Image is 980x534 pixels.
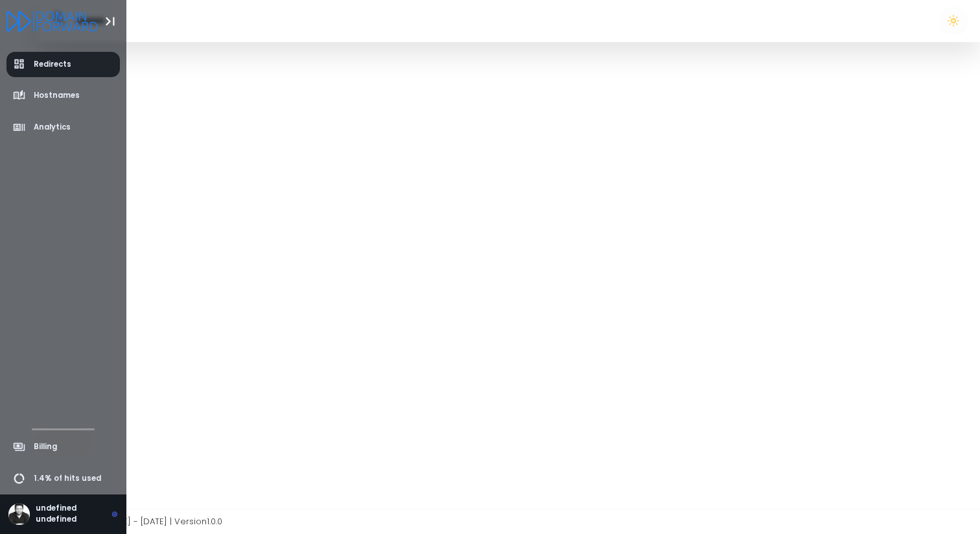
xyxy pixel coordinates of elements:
a: Analytics [6,115,121,140]
a: Billing [6,434,121,459]
a: Hostnames [6,83,121,108]
a: 1.4% of hits used [6,466,121,491]
span: Redirects [34,59,71,70]
a: Logo [6,12,98,29]
span: Copyright © [DATE] - [DATE] | Version 1.0.0 [51,515,222,528]
span: Analytics [34,122,71,133]
span: 1.4% of hits used [34,473,101,484]
button: Toggle Aside [98,9,122,34]
a: Redirects [6,52,121,77]
div: undefined undefined [36,503,118,526]
span: Hostnames [34,90,80,101]
span: Billing [34,441,57,452]
img: Avatar [8,504,30,525]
